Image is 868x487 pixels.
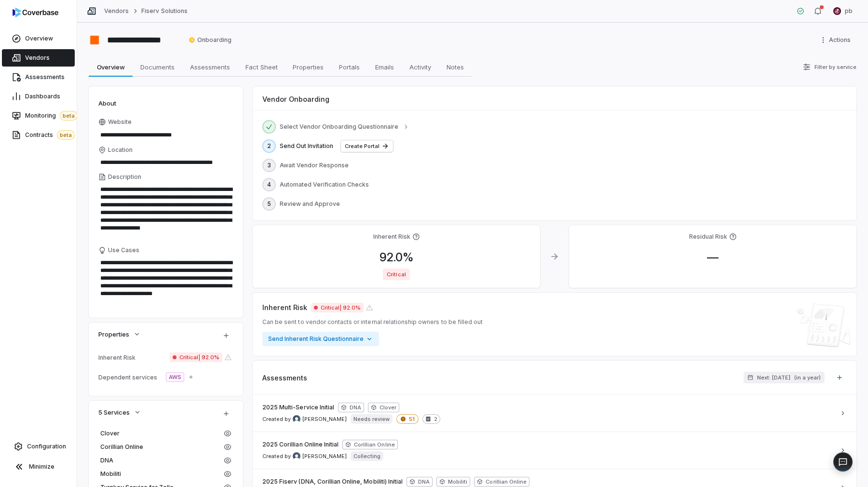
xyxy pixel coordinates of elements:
span: AWS [169,373,181,381]
button: More actions [816,33,856,47]
span: Portals [335,61,364,73]
img: pb undefined avatar [833,7,841,15]
span: Assessments [262,373,307,383]
span: [PERSON_NAME] [302,416,347,423]
span: Location [108,146,133,154]
span: Properties [289,61,327,73]
span: beta [60,111,78,121]
span: Corillian Online [342,440,397,449]
button: pb undefined avatarpb [827,4,858,18]
a: Overview [2,30,75,47]
span: About [98,99,116,108]
span: Properties [98,330,129,338]
span: 3 [267,162,271,169]
span: 2025 Multi-Service Initial [262,404,334,411]
span: 51 [396,414,419,424]
span: Can be sent to vendor contacts or internal relationship owners to be filled out [262,318,483,326]
a: 2025 Multi-Service InitialDNACloverCreated by Brian Ball avatar[PERSON_NAME]Needs review512 [253,395,856,432]
a: 2025 Corillian Online InitialCorillian OnlineCreated by Brian Ball avatar[PERSON_NAME]Collecting [253,432,856,469]
span: Notes [443,61,468,73]
input: Location [98,156,233,169]
span: 5 [267,200,271,208]
a: Vendors [2,49,75,67]
span: Dashboards [25,93,60,100]
span: Activity [406,61,435,73]
textarea: Description [98,183,233,243]
span: 2 [267,142,271,150]
span: Created by [262,415,347,423]
img: Brian Ball avatar [293,452,300,460]
span: Contracts [25,130,75,140]
button: Properties [95,325,144,343]
span: Use Cases [108,246,139,254]
span: Corillian Online [100,443,218,451]
span: Next: [DATE] [757,374,790,381]
span: DNA [407,477,433,487]
span: Configuration [27,443,66,450]
h4: Inherent Risk [373,233,410,241]
span: Created by [262,452,347,460]
button: Minimize [4,457,73,476]
span: Emails [371,61,398,73]
span: Onboarding [189,36,231,44]
textarea: Use Cases [98,256,233,308]
span: Overview [25,35,53,42]
a: Corillian Online [98,440,220,454]
span: ( in a year ) [794,374,821,381]
img: Brian Ball avatar [293,415,300,423]
span: Mobiliti [100,470,218,478]
span: Documents [136,61,178,73]
a: Mobiliti [98,467,220,481]
span: 2025 Corillian Online Initial [262,441,339,448]
a: Contractsbeta [2,126,75,144]
span: Select Vendor Onboarding Questionnaire [280,123,398,131]
span: [PERSON_NAME] [302,453,347,460]
span: Vendors [25,54,50,62]
span: 2 [422,414,440,424]
a: Dashboards [2,88,75,105]
span: Monitoring [25,111,78,121]
button: 5 Services [95,404,144,421]
img: logo-D7KZi-bG.svg [13,8,58,17]
span: 2025 Fiserv (DNA, Corillian Online, Mobiliti) Initial [262,478,403,486]
span: Assessments [25,73,65,81]
span: Assessments [186,61,234,73]
span: Minimize [29,463,54,471]
a: Fiserv Solutions [141,7,188,15]
button: Create Portal [341,140,393,152]
span: Fact Sheet [242,61,282,73]
span: DNA [338,403,364,412]
span: DNA [100,457,218,464]
span: Critical | 92.0% [311,303,364,312]
button: Next: [DATE](in a year) [744,372,825,383]
span: Overview [93,61,129,73]
p: Needs review [353,415,390,423]
div: Inherent Risk [98,354,166,361]
div: Dependent services [98,374,162,381]
a: Monitoringbeta [2,107,75,124]
span: Mobiliti [436,477,470,487]
a: Configuration [4,438,73,455]
span: Clover [100,430,218,437]
span: Corillian Online [474,477,529,487]
a: Vendors [104,7,129,15]
button: Filter by service [800,58,859,76]
a: Assessments [2,68,75,86]
span: beta [57,130,75,140]
span: Vendor Onboarding [262,94,329,104]
p: Collecting [353,452,380,460]
span: 4 [267,181,271,189]
span: Description [108,173,141,181]
span: pb [845,7,853,15]
button: Select Vendor Onboarding Questionnaire [277,118,413,135]
input: Website [98,128,217,142]
span: Clover [368,403,399,412]
a: Clover [98,427,220,440]
span: Critical | 92.0% [170,352,222,362]
span: Critical [383,269,409,280]
span: Inherent Risk [262,302,307,312]
span: Website [108,118,132,126]
span: 5 Services [98,408,130,417]
h4: Residual Risk [689,233,727,241]
button: Send Inherent Risk Questionnaire [262,332,379,346]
